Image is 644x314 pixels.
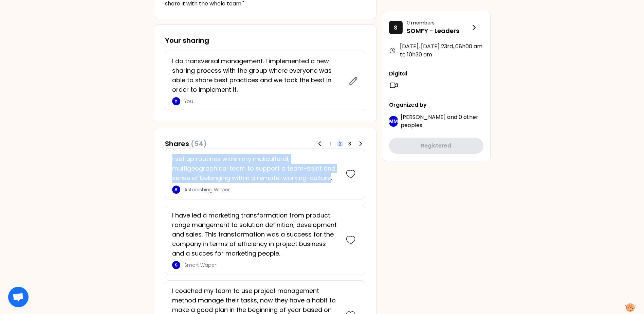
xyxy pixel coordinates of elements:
p: A [174,187,178,192]
p: 0 members [407,19,470,26]
p: I have led a marketing transformation from product range mangement to solution definition, develo... [172,211,339,258]
button: Registered [389,138,483,154]
div: [DATE], [DATE] 23rd , 08h00 am to 10h30 am [389,42,483,59]
p: Smart Waper [184,262,339,268]
p: You [184,98,345,105]
p: Organized by [389,101,483,109]
p: Y [174,99,178,104]
p: MM [389,118,398,125]
p: S [175,262,178,268]
span: (54) [191,139,207,149]
span: 2 [339,140,342,147]
span: 1 [330,140,331,147]
p: I set up routines within my mulicultural, multigeographical team to support a team-spirit and sen... [172,154,339,183]
div: Ouvrir le chat [8,287,29,307]
p: Astonishing Waper [184,186,339,193]
span: 3 [348,140,351,147]
span: 0 other peoples [401,113,478,129]
p: SOMFY - Leaders [407,26,470,36]
p: and [401,113,483,129]
span: [PERSON_NAME] [401,113,446,121]
p: S [394,23,398,32]
p: I do transversal management. I implemented a new sharing process with the group where everyone wa... [172,56,345,94]
h3: Shares [165,139,207,149]
h3: Your sharing [165,36,365,45]
p: Digital [389,70,483,78]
